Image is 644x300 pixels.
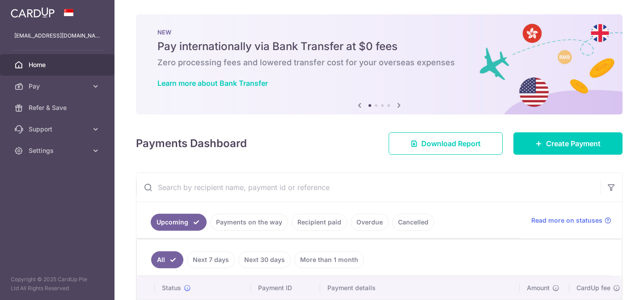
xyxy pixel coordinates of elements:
span: Status [162,283,181,292]
a: Overdue [351,214,389,231]
span: Home [29,60,88,69]
a: Read more on statuses [531,216,611,225]
a: Cancelled [392,214,434,231]
a: Next 7 days [187,251,235,268]
th: Payment details [320,276,520,300]
th: Payment ID [251,276,320,300]
span: Read more on statuses [531,216,602,225]
span: Support [29,125,88,134]
a: More than 1 month [294,251,364,268]
span: Refer & Save [29,103,88,112]
span: Settings [29,146,88,155]
span: Amount [527,283,550,292]
a: Create Payment [513,132,623,155]
a: Learn more about Bank Transfer [157,79,268,88]
span: CardUp fee [576,283,610,292]
a: Download Report [389,132,503,155]
a: Next 30 days [238,251,291,268]
a: Recipient paid [292,214,347,231]
a: Upcoming [151,214,207,231]
span: Pay [29,82,88,91]
a: All [151,251,183,268]
span: Download Report [421,138,481,149]
h6: Zero processing fees and lowered transfer cost for your overseas expenses [157,57,601,68]
h4: Payments Dashboard [136,135,247,152]
p: [EMAIL_ADDRESS][DOMAIN_NAME] [14,31,100,40]
p: NEW [157,29,601,36]
img: Bank transfer banner [136,14,623,114]
a: Payments on the way [210,214,288,231]
span: Create Payment [546,138,601,149]
img: CardUp [11,7,55,18]
h5: Pay internationally via Bank Transfer at $0 fees [157,39,601,54]
input: Search by recipient name, payment id or reference [136,173,601,202]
